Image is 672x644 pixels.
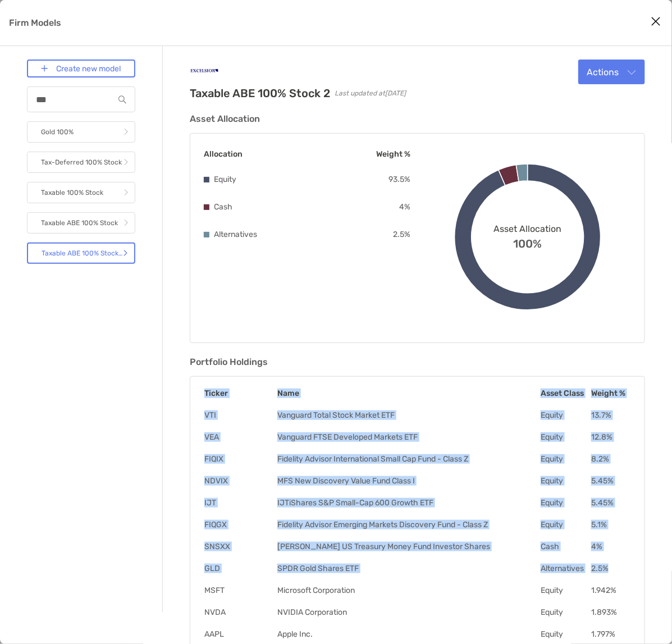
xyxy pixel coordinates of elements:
[204,147,243,161] p: Allocation
[540,585,591,596] td: Equity
[204,541,277,552] td: SNSXX
[277,410,540,421] td: Vanguard Total Stock Market ETF
[335,89,406,97] span: Last updated at [DATE]
[277,585,540,596] td: Microsoft Corporation
[190,357,645,367] h3: Portfolio Holdings
[377,147,411,161] p: Weight %
[190,113,645,124] h3: Asset Allocation
[591,454,631,464] td: 8.2 %
[204,454,277,464] td: FIQIX
[591,497,631,508] td: 5.45 %
[591,432,631,442] td: 12.8 %
[27,121,135,143] a: Gold 100%
[204,476,277,486] td: NDVIX
[190,86,330,100] h2: Taxable ABE 100% Stock 2
[204,607,277,618] td: NVDA
[277,541,540,552] td: [PERSON_NAME] US Treasury Money Fund Investor Shares
[540,388,591,399] th: Asset Class
[204,497,277,508] td: IJT
[277,476,540,486] td: MFS New Discovery Value Fund Class I
[591,388,631,399] th: Weight %
[277,388,540,399] th: Name
[27,152,135,173] a: Tax-Deferred 100% Stock
[204,410,277,421] td: VTI
[591,541,631,552] td: 4 %
[591,410,631,421] td: 13.7 %
[214,200,232,214] p: Cash
[591,629,631,640] td: 1.797 %
[540,629,591,640] td: Equity
[591,585,631,596] td: 1.942 %
[41,125,74,139] p: Gold 100%
[277,607,540,618] td: NVIDIA Corporation
[277,432,540,442] td: Vanguard FTSE Developed Markets ETF
[42,246,123,261] p: Taxable ABE 100% Stock 2
[190,60,219,82] img: Company Logo
[27,60,135,77] a: Create new model
[204,629,277,640] td: AAPL
[540,497,591,508] td: Equity
[591,563,631,574] td: 2.5 %
[540,519,591,530] td: Equity
[394,227,411,241] p: 2.5 %
[214,172,236,186] p: Equity
[277,497,540,508] td: IJTiShares S&P Small-Cap 600 Growth ETF
[277,519,540,530] td: Fidelity Advisor Emerging Markets Discovery Fund - Class Z
[277,563,540,574] td: SPDR Gold Shares ETF
[214,227,257,241] p: Alternatives
[27,212,135,234] a: Taxable ABE 100% Stock
[41,216,118,230] p: Taxable ABE 100% Stock
[578,60,645,84] button: Actions
[389,172,411,186] p: 93.5 %
[540,410,591,421] td: Equity
[493,223,561,234] span: Asset Allocation
[277,454,540,464] td: Fidelity Advisor International Small Cap Fund - Class Z
[400,200,411,214] p: 4 %
[204,432,277,442] td: VEA
[540,563,591,574] td: Alternatives
[540,432,591,442] td: Equity
[204,563,277,574] td: GLD
[41,156,122,170] p: Tax-Deferred 100% Stock
[204,585,277,596] td: MSFT
[591,519,631,530] td: 5.1 %
[591,476,631,486] td: 5.45 %
[540,607,591,618] td: Equity
[591,607,631,618] td: 1.893 %
[540,454,591,464] td: Equity
[277,629,540,640] td: Apple Inc.
[540,541,591,552] td: Cash
[204,519,277,530] td: FIQGX
[27,243,135,264] a: Taxable ABE 100% Stock 2
[9,16,61,30] p: Firm Models
[118,95,126,104] img: input icon
[204,388,277,399] th: Ticker
[513,234,542,250] span: 100%
[647,13,664,30] button: Close modal
[41,186,103,200] p: Taxable 100% Stock
[540,476,591,486] td: Equity
[27,182,135,203] a: Taxable 100% Stock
